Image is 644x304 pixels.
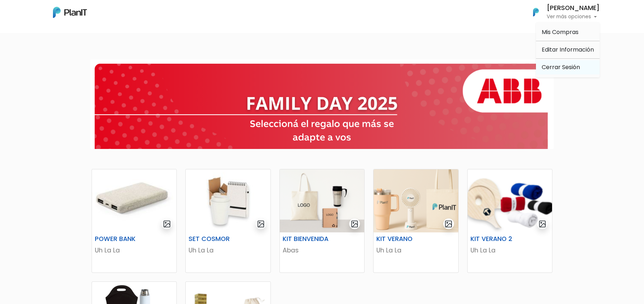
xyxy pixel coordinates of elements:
[163,220,171,228] img: gallery-light
[374,169,458,232] img: thumb_ChatGPT_Image_4_sept_2025__22_10_23.png
[186,169,270,232] img: thumb_2000___2000-Photoroom_-_2025-06-27T163443.709.jpg
[185,169,270,273] a: gallery-light SET COSMOR Uh La La
[279,169,365,273] a: gallery-light KIT BIENVENIDA Abas
[536,43,600,57] a: Editar Información
[528,4,544,20] img: PlanIt Logo
[372,235,430,243] h6: KIT VERANO
[373,169,458,273] a: gallery-light KIT VERANO Uh La La
[91,235,149,243] h6: POWER BANK
[184,235,243,243] h6: SET COSMOR
[351,220,359,228] img: gallery-light
[92,169,176,232] img: thumb_WhatsApp_Image_2025-06-21_at_11.38.19.jpeg
[547,14,600,19] p: Ver más opciones
[95,246,174,255] p: Uh La La
[536,25,600,39] a: Mis Compras
[536,60,600,74] a: Cerrar Sesión
[542,28,579,36] span: Mis Compras
[468,169,552,232] img: thumb_Captura_de_pantalla_2025-09-04_164953.png
[283,246,361,255] p: Abas
[470,246,549,255] p: Uh La La
[444,220,453,228] img: gallery-light
[280,169,364,232] img: thumb_ChatGPT_Image_30_jun_2025__12_13_10.png
[524,3,600,21] button: PlanIt Logo [PERSON_NAME] Ver más opciones
[466,235,525,243] h6: KIT VERANO 2
[278,235,337,243] h6: KIT BIENVENIDA
[37,7,103,21] div: ¿Necesitás ayuda?
[92,169,177,273] a: gallery-light POWER BANK Uh La La
[467,169,552,273] a: gallery-light KIT VERANO 2 Uh La La
[189,246,267,255] p: Uh La La
[547,5,600,11] h6: [PERSON_NAME]
[257,220,265,228] img: gallery-light
[538,220,547,228] img: gallery-light
[376,246,455,255] p: Uh La La
[53,7,87,18] img: PlanIt Logo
